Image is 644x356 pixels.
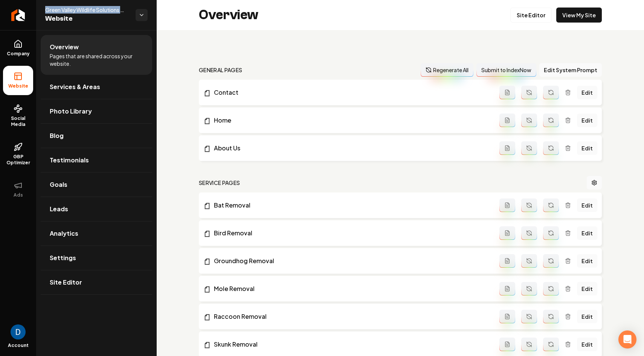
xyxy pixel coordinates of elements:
[499,86,515,99] button: Add admin page prompt
[577,338,597,351] a: Edit
[476,63,536,77] button: Submit to IndexNow
[499,198,515,212] button: Add admin page prompt
[199,179,240,186] h2: Service Pages
[41,221,152,245] a: Analytics
[499,282,515,295] button: Add admin page prompt
[203,201,499,210] a: Bat Removal
[11,324,26,339] img: David Rice
[618,330,636,348] div: Open Intercom Messenger
[3,175,33,204] button: Ads
[203,144,499,153] a: About Us
[499,338,515,351] button: Add admin page prompt
[50,253,76,262] span: Settings
[577,198,597,212] a: Edit
[50,107,92,116] span: Photo Library
[41,246,152,270] a: Settings
[203,312,499,321] a: Raccoon Removal
[577,114,597,127] a: Edit
[41,99,152,123] a: Photo Library
[510,8,552,23] a: Site Editor
[203,229,499,238] a: Bird Removal
[199,66,243,74] h2: general pages
[577,282,597,295] a: Edit
[41,124,152,148] a: Blog
[3,98,33,133] a: Social Media
[203,340,499,349] a: Skunk Removal
[499,254,515,268] button: Add admin page prompt
[3,154,33,166] span: GBP Optimizer
[41,173,152,197] a: Goals
[50,52,143,67] span: Pages that are shared across your website.
[556,8,602,23] a: View My Site
[4,51,33,57] span: Company
[11,324,26,339] button: Open user button
[50,205,68,214] span: Leads
[199,8,258,23] h2: Overview
[50,229,78,238] span: Analytics
[203,116,499,125] a: Home
[577,86,597,99] a: Edit
[11,9,25,21] img: Rebolt Logo
[50,42,79,52] span: Overview
[5,83,31,89] span: Website
[203,284,499,293] a: Mole Removal
[203,256,499,265] a: Groundhog Removal
[3,136,33,172] a: GBP Optimizer
[45,14,130,24] span: Website
[499,141,515,155] button: Add admin page prompt
[41,197,152,221] a: Leads
[499,114,515,127] button: Add admin page prompt
[41,270,152,294] a: Site Editor
[3,115,33,127] span: Social Media
[41,75,152,99] a: Services & Areas
[8,342,29,348] span: Account
[499,226,515,240] button: Add admin page prompt
[41,148,152,172] a: Testimonials
[50,82,100,91] span: Services & Areas
[577,310,597,323] a: Edit
[577,254,597,268] a: Edit
[50,156,89,165] span: Testimonials
[421,63,473,77] button: Regenerate All
[203,88,499,97] a: Contact
[499,310,515,323] button: Add admin page prompt
[50,278,82,287] span: Site Editor
[50,131,64,140] span: Blog
[577,226,597,240] a: Edit
[11,192,26,198] span: Ads
[539,63,602,77] button: Edit System Prompt
[50,180,67,189] span: Goals
[45,6,130,14] span: Green Valley Wildlife Solutions LLC
[3,33,33,63] a: Company
[577,141,597,155] a: Edit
